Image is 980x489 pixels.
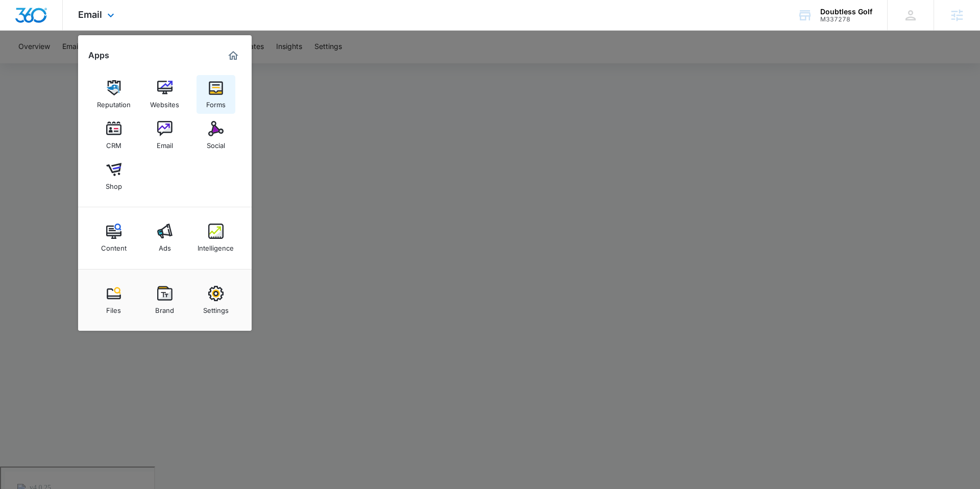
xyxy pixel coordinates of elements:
img: tab_domain_overview_orange.svg [28,59,36,67]
a: Brand [145,281,184,320]
a: Shop [94,157,133,195]
div: Keywords by Traffic [113,60,172,67]
div: Files [106,301,121,314]
div: CRM [106,136,121,150]
div: Domain Overview [39,60,91,67]
a: Social [197,116,235,155]
div: Content [101,239,127,252]
div: Email [157,136,173,150]
a: Websites [145,75,184,114]
a: Content [94,218,133,257]
a: Forms [197,75,235,114]
a: Email [145,116,184,155]
div: Reputation [97,95,131,109]
a: Marketing 360® Dashboard [225,47,241,64]
div: Brand [155,301,174,314]
a: CRM [94,116,133,155]
div: Forms [206,95,226,109]
div: Settings [203,301,229,314]
a: Reputation [94,75,133,114]
div: v 4.0.25 [29,16,50,25]
img: website_grey.svg [16,27,24,35]
div: Intelligence [198,239,234,252]
a: Files [94,281,133,320]
div: Websites [150,95,179,109]
div: Domain: [DOMAIN_NAME] [27,27,112,35]
a: Settings [197,281,235,320]
div: Ads [159,239,171,252]
img: logo_orange.svg [16,16,24,25]
div: account name [820,8,872,16]
div: Social [207,136,225,150]
div: account id [820,16,872,23]
span: Email [78,9,102,20]
h2: Apps [88,51,109,60]
a: Ads [145,218,184,257]
div: Shop [106,177,122,190]
a: Intelligence [197,218,235,257]
img: tab_keywords_by_traffic_grey.svg [102,59,110,67]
